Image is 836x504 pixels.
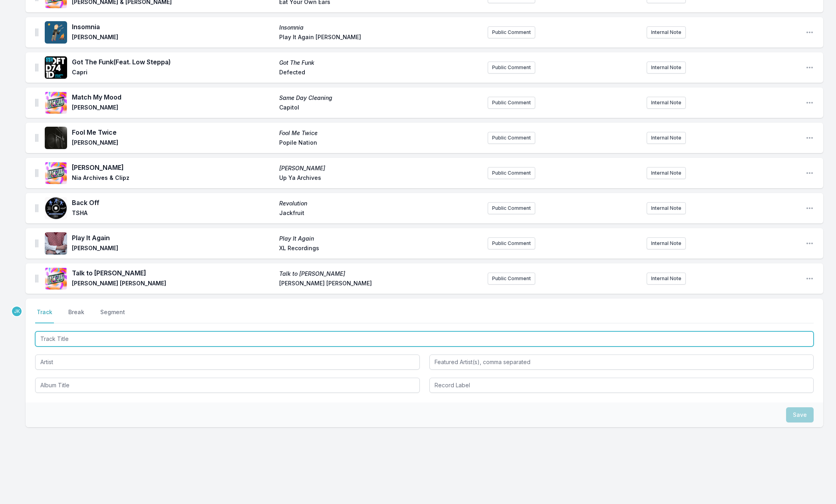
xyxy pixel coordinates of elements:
button: Track [35,308,54,323]
button: Public Comment [488,167,535,179]
img: Insomnia [45,21,67,44]
button: Internal Note [647,202,686,214]
button: Internal Note [647,167,686,179]
button: Internal Note [647,97,686,109]
span: [PERSON_NAME] [72,104,274,113]
span: [PERSON_NAME] [72,139,274,148]
input: Featured Artist(s), comma separated [429,355,814,370]
span: [PERSON_NAME] [279,164,482,172]
button: Public Comment [488,202,535,214]
span: [PERSON_NAME] [PERSON_NAME] [72,279,274,289]
button: Internal Note [647,132,686,144]
button: Segment [99,308,127,323]
span: Play It Again [PERSON_NAME] [279,33,482,43]
span: Popile Nation [279,139,482,148]
button: Break [67,308,86,323]
button: Open playlist item options [806,134,814,142]
img: Drag Handle [35,28,38,36]
input: Artist [35,355,420,370]
img: Drag Handle [35,239,38,247]
img: Drag Handle [35,134,38,142]
button: Open playlist item options [806,64,814,72]
button: Open playlist item options [806,169,814,177]
img: Drag Handle [35,204,38,212]
span: [PERSON_NAME] [72,244,274,254]
span: Talk to [PERSON_NAME] [279,270,482,278]
span: Got The Funk (Feat. Low Steppa) [72,57,274,67]
button: Internal Note [647,26,686,38]
span: Same Day Cleaning [279,94,482,102]
span: XL Recordings [279,244,482,254]
span: Fool Me Twice [279,129,482,137]
button: Public Comment [488,62,535,74]
button: Public Comment [488,237,535,249]
input: Track Title [35,331,814,347]
span: Insomnia [72,22,274,32]
span: Back Off [72,198,274,207]
span: [PERSON_NAME] [PERSON_NAME] [279,279,482,289]
img: Same Day Cleaning [45,92,67,114]
button: Open playlist item options [806,28,814,36]
img: Play It Again [45,232,67,255]
input: Album Title [35,378,420,393]
img: Drag Handle [35,275,38,283]
img: Talk to Leslie [45,267,67,290]
span: [PERSON_NAME] [72,33,274,43]
button: Open playlist item options [806,275,814,283]
button: Open playlist item options [806,239,814,247]
img: Got The Funk [45,56,67,79]
span: Revolution [279,199,482,207]
p: Jason Kramer [11,306,22,317]
span: Play It Again [279,235,482,243]
button: Public Comment [488,273,535,285]
button: Open playlist item options [806,99,814,107]
img: Drag Handle [35,64,38,72]
button: Public Comment [488,26,535,38]
span: Defected [279,68,482,78]
span: Insomnia [279,24,482,32]
button: Public Comment [488,132,535,144]
span: Fool Me Twice [72,127,274,137]
span: Talk to [PERSON_NAME] [72,268,274,278]
img: Drag Handle [35,99,38,107]
span: Jackfruit [279,209,482,219]
input: Record Label [429,378,814,393]
span: TSHA [72,209,274,219]
span: Up Ya Archives [279,174,482,183]
span: Play It Again [72,233,274,243]
button: Public Comment [488,97,535,109]
button: Save [786,407,814,422]
span: Match My Mood [72,92,274,102]
span: Capitol [279,104,482,113]
button: Internal Note [647,273,686,285]
span: Capri [72,68,274,78]
button: Internal Note [647,62,686,74]
img: Revolution [45,197,67,219]
span: Nia Archives & Clipz [72,174,274,183]
img: Maia Maia [45,162,67,184]
span: Got The Funk [279,59,482,67]
span: [PERSON_NAME] [72,163,274,172]
button: Open playlist item options [806,204,814,212]
button: Internal Note [647,237,686,249]
img: Drag Handle [35,169,38,177]
img: Fool Me Twice [45,127,67,149]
